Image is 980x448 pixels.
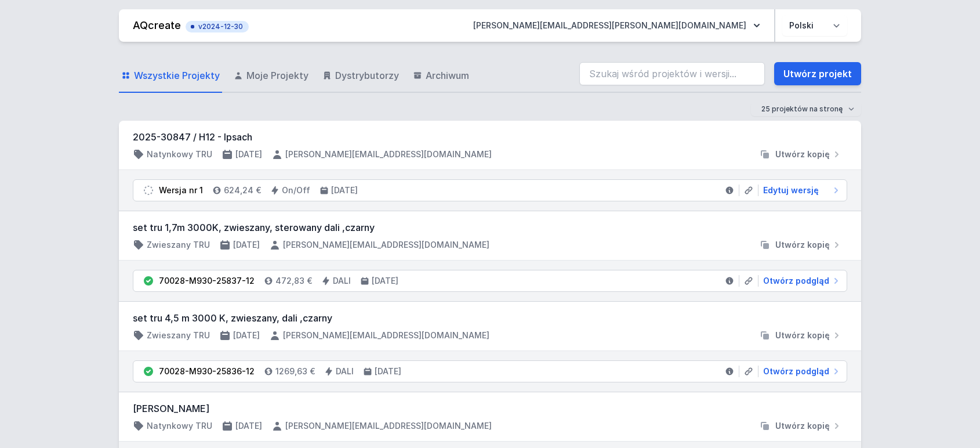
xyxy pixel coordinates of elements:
[133,311,847,325] h3: set tru 4,5 m 3000 K, zwieszany, dali ,czarny
[133,19,181,31] a: AQcreate
[285,420,492,432] h4: [PERSON_NAME][EMAIL_ADDRESS][DOMAIN_NAME]
[246,68,308,82] span: Moje Projekty
[426,68,469,82] span: Archiwum
[159,275,255,287] div: 70028-M930-25837-12
[331,185,358,196] h4: [DATE]
[275,275,312,287] h4: 472,83 €
[133,402,847,416] h3: [PERSON_NAME]
[775,330,830,341] span: Utwórz kopię
[224,185,261,196] h4: 624,24 €
[758,275,842,287] a: Otwórz podgląd
[119,59,222,93] a: Wszystkie Projekty
[763,185,819,196] span: Edytuj wersję
[758,185,842,196] a: Edytuj wersję
[133,221,847,234] h3: set tru 1,7m 3000K, zwieszany, sterowany dali ,czarny
[233,330,260,341] h4: [DATE]
[147,330,210,341] h4: Zwieszany TRU
[763,275,829,287] span: Otwórz podgląd
[775,420,830,432] span: Utwórz kopię
[782,15,847,36] select: Wybierz język
[754,149,847,160] button: Utwórz kopię
[754,330,847,341] button: Utwórz kopię
[336,366,354,377] h4: DALI
[282,185,310,196] h4: On/Off
[191,22,243,31] span: v2024-12-30
[754,420,847,432] button: Utwórz kopię
[235,420,262,432] h4: [DATE]
[754,239,847,251] button: Utwórz kopię
[579,62,765,85] input: Szukaj wśród projektów i wersji...
[285,149,492,160] h4: [PERSON_NAME][EMAIL_ADDRESS][DOMAIN_NAME]
[159,366,255,377] div: 70028-M930-25836-12
[147,149,212,160] h4: Natynkowy TRU
[775,239,830,251] span: Utwórz kopię
[147,239,210,251] h4: Zwieszany TRU
[134,68,220,82] span: Wszystkie Projekty
[147,420,212,432] h4: Natynkowy TRU
[283,330,489,341] h4: [PERSON_NAME][EMAIL_ADDRESS][DOMAIN_NAME]
[758,366,842,377] a: Otwórz podgląd
[333,275,351,287] h4: DALI
[763,366,829,377] span: Otwórz podgląd
[375,366,401,377] h4: [DATE]
[372,275,398,287] h4: [DATE]
[275,366,315,377] h4: 1269,63 €
[283,239,489,251] h4: [PERSON_NAME][EMAIL_ADDRESS][DOMAIN_NAME]
[233,239,260,251] h4: [DATE]
[411,59,471,93] a: Archiwum
[320,59,401,93] a: Dystrybutorzy
[231,59,311,93] a: Moje Projekty
[143,185,154,196] img: draft.svg
[159,185,203,196] div: Wersja nr 1
[775,149,830,160] span: Utwórz kopię
[235,149,262,160] h4: [DATE]
[774,62,861,85] a: Utwórz projekt
[133,130,847,144] h3: 2025-30847 / H12 - Ipsach
[464,15,770,36] button: [PERSON_NAME][EMAIL_ADDRESS][PERSON_NAME][DOMAIN_NAME]
[335,68,399,82] span: Dystrybutorzy
[186,19,249,32] button: v2024-12-30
